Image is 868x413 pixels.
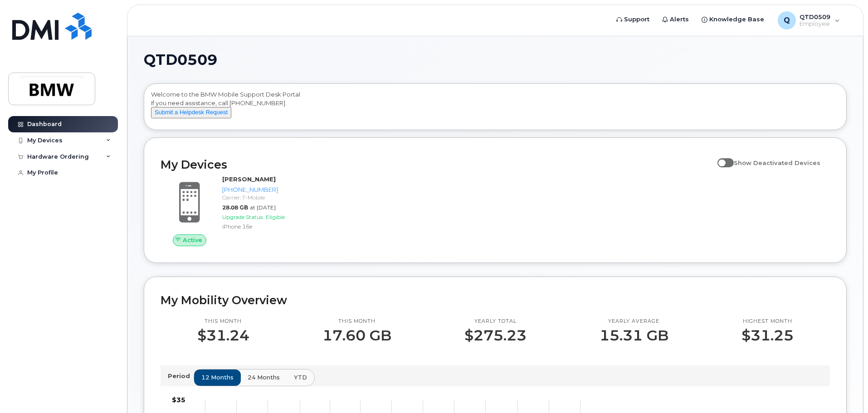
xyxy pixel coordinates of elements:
p: Highest month [741,318,794,325]
span: 28.08 GB [222,204,248,211]
span: 24 months [248,373,280,382]
p: Yearly total [464,318,527,325]
button: Submit a Helpdesk Request [151,107,231,118]
div: Carrier: T-Mobile [222,194,316,201]
p: Yearly average [600,318,668,325]
a: Submit a Helpdesk Request [151,108,231,116]
strong: [PERSON_NAME] [222,175,276,183]
p: This month [197,318,249,325]
h2: My Devices [161,158,713,171]
div: [PHONE_NUMBER] [222,185,316,194]
div: Welcome to the BMW Mobile Support Desk Portal If you need assistance, call [PHONE_NUMBER]. [151,90,839,126]
span: Upgrade Status: [222,214,264,220]
p: Period [168,372,194,380]
p: This month [322,318,391,325]
p: 17.60 GB [322,327,391,344]
p: $31.25 [741,327,794,344]
p: $31.24 [197,327,249,344]
span: QTD0509 [144,53,217,67]
span: Active [183,236,202,244]
iframe: Messenger Launcher [829,374,861,406]
tspan: $35 [172,396,185,404]
a: Active[PERSON_NAME][PHONE_NUMBER]Carrier: T-Mobile28.08 GBat [DATE]Upgrade Status:EligibleiPhone 16e [161,175,320,246]
span: Eligible [266,214,285,220]
p: 15.31 GB [600,327,668,344]
span: Show Deactivated Devices [734,159,820,166]
p: $275.23 [464,327,527,344]
span: YTD [294,373,307,382]
div: iPhone 16e [222,223,316,230]
span: at [DATE] [250,204,276,211]
h2: My Mobility Overview [161,293,830,307]
input: Show Deactivated Devices [717,154,725,161]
